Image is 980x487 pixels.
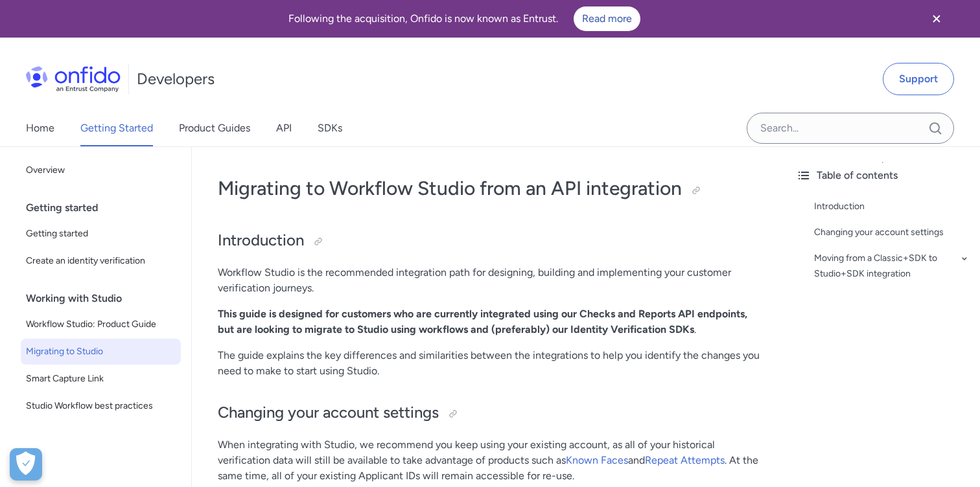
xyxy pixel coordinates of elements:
[26,110,54,146] a: Home
[26,371,176,387] span: Smart Capture Link
[218,230,760,252] h2: Introduction
[747,113,954,144] input: Onfido search input field
[218,437,760,484] p: When integrating with Studio, we recommend you keep using your existing account, as all of your h...
[276,110,292,146] a: API
[913,3,961,35] button: Close banner
[26,163,176,178] span: Overview
[21,221,181,247] a: Getting started
[10,448,42,481] button: Open Preferences
[218,308,747,335] strong: This guide is designed for customers who are currently integrated using our Checks and Reports AP...
[218,348,760,379] p: The guide explains the key differences and similarities between the integrations to help you iden...
[796,168,970,183] div: Table of contents
[16,6,913,31] div: Following the acquisition, Onfido is now known as Entrust.
[10,448,42,481] div: Cookie Preferences
[26,317,176,332] span: Workflow Studio: Product Guide
[21,339,181,365] a: Migrating to Studio
[218,265,760,296] p: Workflow Studio is the recommended integration path for designing, building and implementing your...
[574,6,640,31] a: Read more
[26,226,176,242] span: Getting started
[218,176,760,201] h1: Migrating to Workflow Studio from an API integration
[26,344,176,359] span: Migrating to Studio
[318,110,342,146] a: SDKs
[26,195,186,221] div: Getting started
[26,398,176,414] span: Studio Workflow best practices
[21,248,181,274] a: Create an identity verification
[26,253,176,269] span: Create an identity verification
[80,110,153,146] a: Getting Started
[814,199,970,214] a: Introduction
[566,454,628,466] a: Known Faces
[645,454,725,466] a: Repeat Attempts
[137,69,215,89] h1: Developers
[179,110,250,146] a: Product Guides
[26,66,121,92] img: Onfido Logo
[21,393,181,419] a: Studio Workflow best practices
[814,251,970,282] a: Moving from a Classic+SDK to Studio+SDK integration
[929,11,944,27] svg: Close banner
[21,311,181,337] a: Workflow Studio: Product Guide
[883,63,954,95] a: Support
[21,366,181,392] a: Smart Capture Link
[26,286,186,311] div: Working with Studio
[218,402,760,424] h2: Changing your account settings
[218,306,760,337] p: .
[814,225,970,240] a: Changing your account settings
[21,157,181,183] a: Overview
